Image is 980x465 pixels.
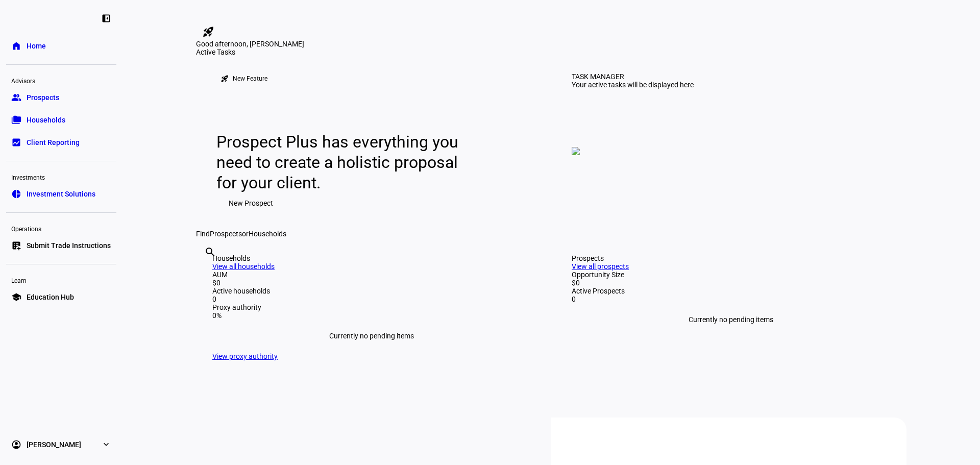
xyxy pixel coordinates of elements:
[212,311,531,320] div: 0%
[101,439,111,450] eth-mat-symbol: expand_more
[572,262,629,271] a: View all prospects
[27,92,59,103] span: Prospects
[572,303,890,336] div: Currently no pending items
[11,292,21,302] eth-mat-symbol: school
[572,271,890,279] div: Opportunity Size
[212,254,531,262] div: Households
[210,230,242,238] span: Prospects
[212,320,531,352] div: Currently no pending items
[27,439,81,450] span: [PERSON_NAME]
[229,193,273,213] span: New Prospect
[216,193,285,213] button: New Prospect
[212,303,531,311] div: Proxy authority
[11,240,21,251] eth-mat-symbol: list_alt_add
[212,262,275,271] a: View all households
[6,132,116,153] a: bid_landscapeClient Reporting
[572,81,694,89] div: Your active tasks will be displayed here
[6,73,116,87] div: Advisors
[27,240,111,251] span: Submit Trade Instructions
[212,352,278,360] a: View proxy authority
[220,75,229,83] mat-icon: rocket_launch
[11,41,21,51] eth-mat-symbol: home
[6,169,116,184] div: Investments
[249,230,286,238] span: Households
[101,13,111,23] eth-mat-symbol: left_panel_close
[212,271,531,279] div: AUM
[6,184,116,204] a: pie_chartInvestment Solutions
[202,26,214,38] mat-icon: rocket_launch
[6,36,116,56] a: homeHome
[11,92,21,103] eth-mat-symbol: group
[11,439,21,450] eth-mat-symbol: account_circle
[6,221,116,235] div: Operations
[6,273,116,287] div: Learn
[572,279,890,287] div: $0
[204,260,206,272] input: Enter name of prospect or household
[204,246,216,258] mat-icon: search
[212,279,531,287] div: $0
[27,189,95,199] span: Investment Solutions
[27,115,65,125] span: Households
[212,287,531,295] div: Active households
[11,189,21,199] eth-mat-symbol: pie_chart
[27,292,74,302] span: Education Hub
[6,110,116,130] a: folder_copyHouseholds
[572,295,890,303] div: 0
[6,87,116,108] a: groupProspects
[11,137,21,148] eth-mat-symbol: bid_landscape
[212,295,531,303] div: 0
[196,40,906,48] div: Good afternoon, [PERSON_NAME]
[196,48,906,56] div: Active Tasks
[572,147,580,155] img: empty-tasks.png
[572,254,890,262] div: Prospects
[11,115,21,125] eth-mat-symbol: folder_copy
[27,137,80,148] span: Client Reporting
[233,75,267,83] div: New Feature
[196,230,906,238] div: Find or
[572,287,890,295] div: Active Prospects
[572,72,624,81] div: TASK MANAGER
[216,132,468,193] div: Prospect Plus has everything you need to create a holistic proposal for your client.
[27,41,46,51] span: Home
